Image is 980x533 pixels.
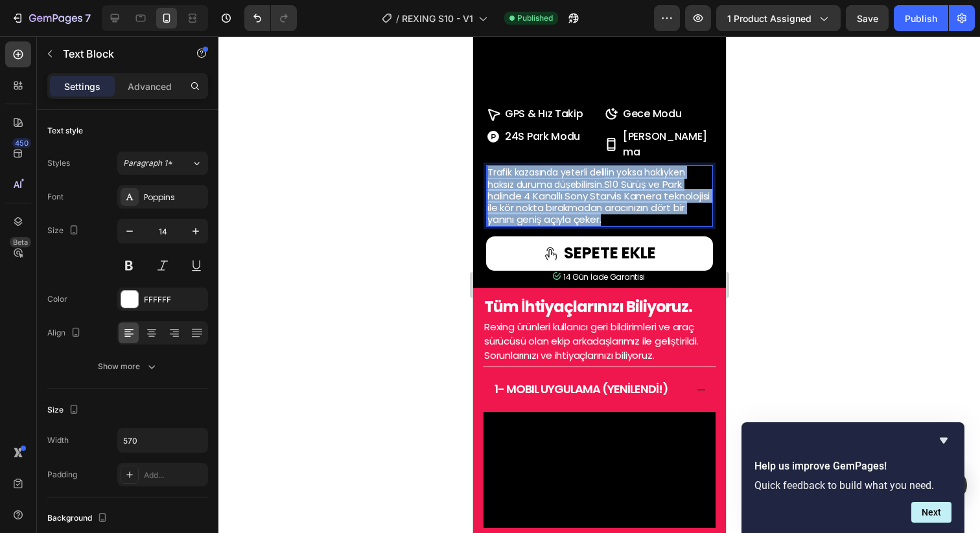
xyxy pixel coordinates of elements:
[150,93,234,123] span: [PERSON_NAME]ma
[473,36,726,533] iframe: Design area
[80,236,87,244] img: Alt image
[47,510,110,527] div: Background
[11,260,219,281] span: Tüm İhtiyaçlarınızı Biliyoruz.
[144,294,205,306] div: FFFFFF
[47,402,82,419] div: Size
[47,324,84,342] div: Align
[905,12,937,25] div: Publish
[396,12,399,25] span: /
[98,360,158,373] div: Show more
[13,129,240,190] div: Rich Text Editor. Editing area: main
[63,46,173,62] p: Text Block
[47,469,77,481] div: Padding
[846,5,889,31] button: Save
[5,5,97,31] button: 7
[754,433,951,523] div: Help us improve GemPages!
[47,191,64,203] div: Font
[64,80,100,93] p: Settings
[894,5,948,31] button: Publish
[128,80,172,93] p: Advanced
[244,5,297,31] div: Undo/Redo
[716,5,841,31] button: 1 product assigned
[12,138,31,148] div: 450
[47,293,67,305] div: Color
[47,125,83,137] div: Text style
[150,70,208,85] span: Gece Modu
[517,12,553,24] span: Published
[90,235,172,246] span: 14 Gün İade Garantisi
[10,237,31,247] div: Beta
[118,429,207,452] input: Auto
[47,435,69,446] div: Width
[47,355,208,378] button: Show more
[11,284,226,326] span: Rexing ürünleri kullanıcı geri bildirimleri ve araç sürücüsü olan ekip arkadaşlarımız ile gelişti...
[911,502,951,523] button: Next question
[123,157,172,169] span: Paragraph 1*
[144,192,205,203] div: Poppins
[32,93,107,108] span: 24S Park Modu
[754,479,951,492] p: Quick feedback to build what you need.
[402,12,473,25] span: REXING S10 - V1
[13,200,240,234] button: SEPETE EKLE
[21,345,195,361] span: 1- mobıl UYGULAMA (YENİLENDİ!)
[47,222,82,240] div: Size
[144,470,205,481] div: Add...
[32,70,110,85] span: GPS & Hız Takip
[14,141,237,190] span: S10 Sürüş ve Park halinde 4 Kanallı Sony Starvis Kamera teknolojisi ile kör nokta bırakmadan arac...
[10,376,242,492] video: Video
[47,157,70,169] div: Styles
[727,12,811,25] span: 1 product assigned
[936,433,951,448] button: Hide survey
[85,10,91,26] p: 7
[91,208,183,227] div: SEPETE EKLE
[117,152,208,175] button: Paragraph 1*
[14,130,211,154] span: Trafik kazasında yeterli delilin yoksa haklıyken haksız duruma düşebilirsin.
[857,13,878,24] span: Save
[754,459,951,474] h2: Help us improve GemPages!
